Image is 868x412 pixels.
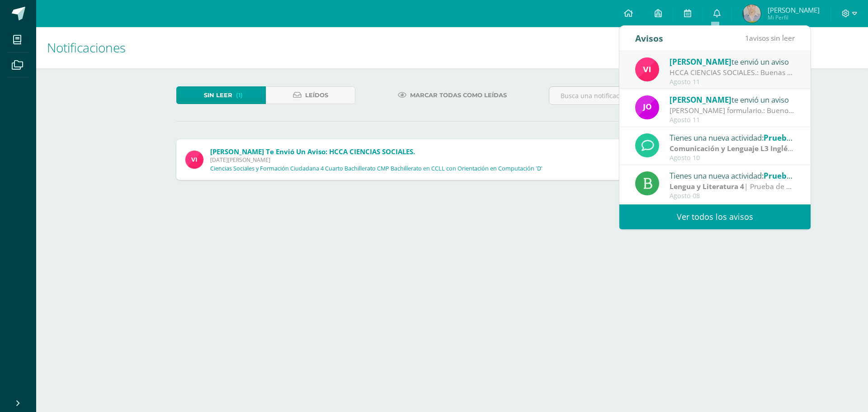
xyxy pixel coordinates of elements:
div: | Prueba de Logro [670,143,795,154]
input: Busca una notificación aquí [549,87,727,104]
div: te envió un aviso [670,56,795,67]
span: [PERSON_NAME] [768,5,820,14]
div: Agosto 10 [670,154,795,162]
div: te envió un aviso [670,94,795,105]
img: bd6d0aa147d20350c4821b7c643124fa.png [635,57,659,81]
a: Sin leer(1) [176,86,266,104]
span: Marcar todas como leídas [410,87,507,104]
p: Ciencias Sociales y Formación Ciudadana 4 Cuarto Bachillerato CMP Bachillerato en CCLL con Orient... [210,165,542,172]
img: 6614adf7432e56e5c9e182f11abb21f1.png [635,95,659,119]
span: [PERSON_NAME] [670,95,731,105]
strong: Comunicación y Lenguaje L3 Inglés [670,143,793,153]
span: 1 [745,33,749,43]
div: HCCA CIENCIAS SOCIALES.: Buenas tardes a todos, un gusto saludarles. Por este medio envió la HCCA... [670,67,795,78]
img: 1d4a315518ae38ed51674a83a05ab918.png [743,5,761,23]
a: Leídos [266,86,355,104]
span: [PERSON_NAME] [670,57,731,67]
span: Notificaciones [47,39,126,56]
strong: Lengua y Literatura 4 [670,181,744,191]
a: Ver todos los avisos [619,204,811,229]
img: bd6d0aa147d20350c4821b7c643124fa.png [185,151,203,169]
span: avisos sin leer [745,33,795,43]
div: Avisos [635,26,663,51]
div: Llenar formulario.: Buenos días jóvenes les comparto el siguiente link para que puedan llenar el ... [670,105,795,116]
div: | Prueba de Logro [670,181,795,192]
a: Marcar todas como leídas [387,86,518,104]
span: Sin leer [204,87,232,104]
div: Agosto 08 [670,192,795,200]
div: Tienes una nueva actividad: [670,132,795,143]
span: Mi Perfil [768,14,820,21]
div: Tienes una nueva actividad: [670,170,795,181]
span: Prueba de unidad [764,170,831,181]
span: Leídos [305,87,328,104]
div: Agosto 11 [670,116,795,124]
span: (1) [236,87,243,104]
span: [DATE][PERSON_NAME] [210,156,542,164]
span: [PERSON_NAME] te envió un aviso: HCCA CIENCIAS SOCIALES. [210,147,415,156]
span: Prueba Objetiva Unidad 3 [764,133,861,143]
div: Agosto 11 [670,78,795,86]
